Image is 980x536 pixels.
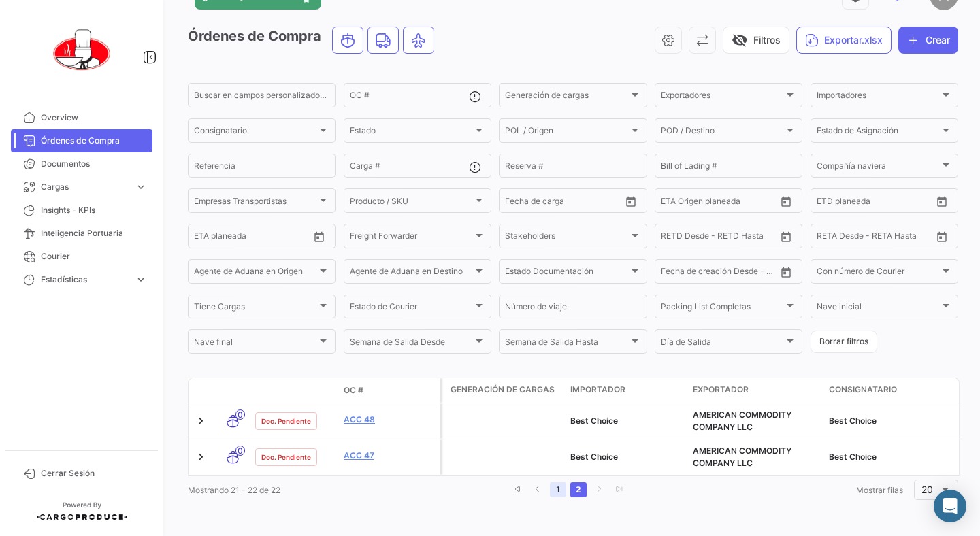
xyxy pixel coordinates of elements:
span: 0 [235,446,245,456]
span: OC # [344,384,363,397]
input: Desde [661,269,685,278]
span: Best Choice [829,416,877,426]
span: Nave final [194,339,317,349]
span: Agente de Aduana en Destino [350,269,473,278]
span: AMERICAN COMMODITY COMPANY LLC [693,409,791,432]
input: Hasta [228,233,283,243]
span: 20 [921,484,933,495]
span: Mostrando 21 - 22 de 22 [188,485,280,495]
span: Estado de Asignación [817,128,940,137]
span: Producto / SKU [350,198,473,207]
span: Courier [41,250,147,263]
span: Semana de Salida Hasta [505,339,628,349]
input: Desde [661,198,685,207]
span: Compañía naviera [817,163,940,173]
span: Insights - KPIs [41,204,147,216]
a: 1 [550,482,566,497]
datatable-header-cell: Estado Doc. [250,385,338,396]
span: Best Choice [570,452,618,462]
button: Open calendar [776,262,796,282]
input: Hasta [851,198,906,207]
button: Open calendar [776,191,796,212]
a: Overview [11,106,152,129]
span: Mostrar filas [856,485,903,495]
span: Freight Forwarder [350,233,473,243]
button: Ocean [333,27,363,53]
span: Stakeholders [505,233,628,243]
span: Cargas [41,181,129,193]
input: Desde [661,233,685,243]
button: visibility_offFiltros [723,27,789,54]
span: Doc. Pendiente [261,452,311,463]
button: Open calendar [932,191,952,212]
span: Overview [41,112,147,124]
span: Estado Documentación [505,269,628,278]
span: visibility_off [732,32,748,48]
span: Doc. Pendiente [261,416,311,426]
button: Borrar filtros [811,331,877,353]
input: Hasta [851,233,906,243]
span: expand_more [135,273,147,286]
a: Expand/Collapse Row [194,414,208,428]
input: Desde [505,198,529,207]
span: Packing List Completas [661,304,784,314]
input: Desde [817,233,841,243]
div: Abrir Intercom Messenger [934,490,966,522]
span: Documentos [41,158,147,170]
button: Open calendar [309,227,329,247]
span: Best Choice [829,452,877,462]
a: Courier [11,245,152,268]
span: Con número de Courier [817,269,940,278]
button: Exportar.xlsx [796,27,892,54]
h3: Órdenes de Compra [188,27,438,54]
span: Órdenes de Compra [41,135,147,147]
datatable-header-cell: Exportador [687,378,823,403]
span: Exportador [693,384,749,396]
span: AMERICAN COMMODITY COMPANY LLC [693,446,791,468]
a: ACC 48 [344,414,435,426]
span: Generación de cargas [451,384,555,396]
span: Día de Salida [661,339,784,349]
input: Hasta [695,233,750,243]
datatable-header-cell: OC # [338,379,440,402]
a: Inteligencia Portuaria [11,222,152,245]
a: go to next page [591,482,607,497]
input: Hasta [695,269,750,278]
span: Nave inicial [817,304,940,314]
span: Semana de Salida Desde [350,339,473,349]
a: 2 [570,482,587,497]
button: Open calendar [932,227,952,247]
span: Inteligencia Portuaria [41,227,147,239]
button: Open calendar [621,191,641,212]
a: ACC 47 [344,450,435,462]
span: 0 [235,409,245,420]
a: go to first page [509,482,525,497]
span: expand_more [135,181,147,193]
span: Estadísticas [41,273,129,286]
span: Agente de Aduana en Origen [194,269,317,278]
input: Desde [817,198,841,207]
button: Crear [898,27,958,54]
span: Importador [570,384,625,396]
datatable-header-cell: Modo de Transporte [216,385,250,396]
li: page 1 [548,478,568,501]
span: POL / Origen [505,128,628,137]
a: go to last page [611,482,627,497]
input: Hasta [539,198,594,207]
a: Órdenes de Compra [11,129,152,152]
span: Consignatario [194,128,317,137]
datatable-header-cell: Consignatario [823,378,960,403]
a: Insights - KPIs [11,199,152,222]
span: Empresas Transportistas [194,198,317,207]
span: Exportadores [661,93,784,102]
input: Hasta [695,198,750,207]
span: POD / Destino [661,128,784,137]
datatable-header-cell: Importador [565,378,687,403]
img: 0621d632-ab00-45ba-b411-ac9e9fb3f036.png [48,16,116,84]
a: Expand/Collapse Row [194,450,208,464]
span: Estado de Courier [350,304,473,314]
span: Generación de cargas [505,93,628,102]
span: Best Choice [570,416,618,426]
span: Consignatario [829,384,897,396]
button: Air [404,27,434,53]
